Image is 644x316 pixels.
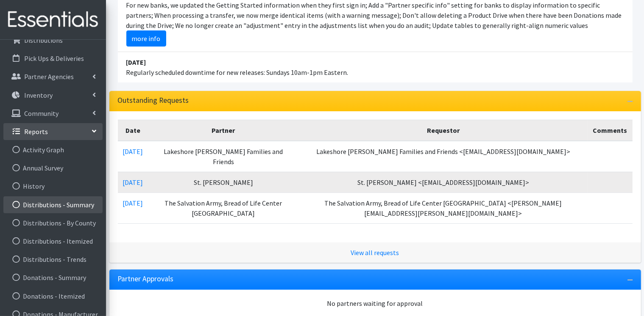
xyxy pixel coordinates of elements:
[148,172,299,192] td: St. [PERSON_NAME]
[588,120,632,141] th: Comments
[3,68,103,85] a: Partner Agencies
[123,147,143,156] a: [DATE]
[148,192,299,223] td: The Salvation Army, Bread of Life Center [GEOGRAPHIC_DATA]
[123,178,143,187] a: [DATE]
[118,52,633,82] li: Regularly scheduled downtime for new releases: Sundays 10am-1pm Eastern.
[24,36,63,44] p: Distributions
[148,141,299,172] td: Lakeshore [PERSON_NAME] Families and Friends
[3,87,103,104] a: Inventory
[299,192,588,223] td: The Salvation Army, Bread of Life Center [GEOGRAPHIC_DATA] <[PERSON_NAME][EMAIL_ADDRESS][PERSON_N...
[3,50,103,67] a: Pick Ups & Deliveries
[118,120,148,141] th: Date
[24,91,53,99] p: Inventory
[3,105,103,122] a: Community
[24,54,84,63] p: Pick Ups & Deliveries
[299,120,588,141] th: Requestor
[126,30,166,47] a: more info
[24,109,59,118] p: Community
[3,233,103,250] a: Distributions - Itemized
[3,269,103,286] a: Donations - Summary
[299,172,588,192] td: St. [PERSON_NAME] <[EMAIL_ADDRESS][DOMAIN_NAME]>
[3,32,103,49] a: Distributions
[3,196,103,213] a: Distributions - Summary
[123,199,143,207] a: [DATE]
[3,159,103,176] a: Annual Survey
[118,275,174,283] h3: Partner Approvals
[3,123,103,140] a: Reports
[24,127,48,136] p: Reports
[3,141,103,158] a: Activity Graph
[3,178,103,195] a: History
[118,298,633,308] div: No partners waiting for approval
[351,248,399,257] a: View all requests
[3,5,103,34] img: HumanEssentials
[3,288,103,305] a: Donations - Itemized
[3,214,103,231] a: Distributions - By County
[299,141,588,172] td: Lakeshore [PERSON_NAME] Families and Friends <[EMAIL_ADDRESS][DOMAIN_NAME]>
[126,58,146,66] strong: [DATE]
[148,120,299,141] th: Partner
[3,251,103,268] a: Distributions - Trends
[24,72,74,81] p: Partner Agencies
[118,96,189,105] h3: Outstanding Requests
